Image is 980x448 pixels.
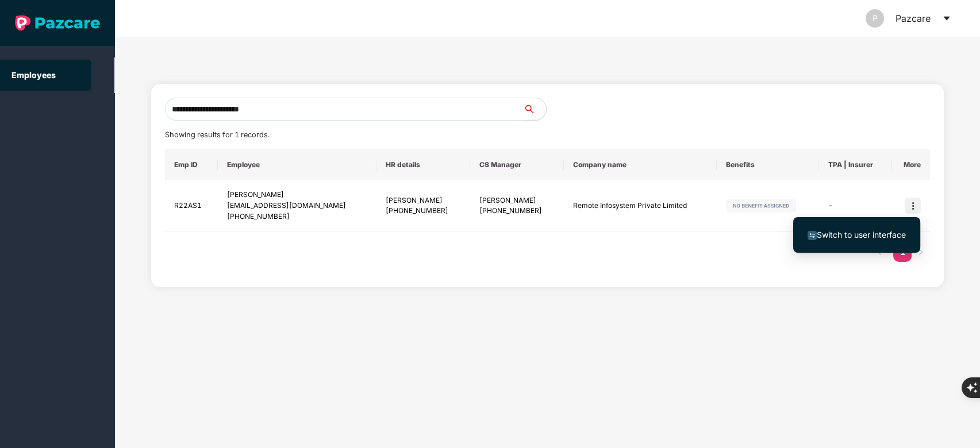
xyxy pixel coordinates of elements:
[917,249,924,256] span: right
[717,149,819,180] th: Benefits
[892,149,931,180] th: More
[912,244,930,262] button: right
[11,70,56,80] a: Employees
[817,230,906,240] span: Switch to user interface
[564,180,717,232] td: Remote Infosystem Private Limited
[828,200,883,211] div: -
[165,149,218,180] th: Emp ID
[479,206,555,217] div: [PHONE_NUMBER]
[808,231,817,240] img: svg+xml;base64,PHN2ZyB4bWxucz0iaHR0cDovL3d3dy53My5vcmcvMjAwMC9zdmciIHdpZHRoPSIxNiIgaGVpZ2h0PSIxNi...
[942,14,951,23] span: caret-down
[819,149,892,180] th: TPA | Insurer
[165,180,218,232] td: R22AS1
[386,206,461,217] div: [PHONE_NUMBER]
[165,130,270,139] span: Showing results for 1 records.
[726,199,796,213] img: svg+xml;base64,PHN2ZyB4bWxucz0iaHR0cDovL3d3dy53My5vcmcvMjAwMC9zdmciIHdpZHRoPSIxMjIiIGhlaWdodD0iMj...
[912,244,930,262] li: Next Page
[470,149,564,180] th: CS Manager
[227,200,367,211] div: [EMAIL_ADDRESS][DOMAIN_NAME]
[227,190,367,200] div: [PERSON_NAME]
[522,98,547,121] button: search
[905,198,921,214] img: icon
[522,105,546,114] span: search
[873,9,878,28] span: P
[376,149,470,180] th: HR details
[227,211,367,222] div: [PHONE_NUMBER]
[386,195,461,206] div: [PERSON_NAME]
[564,149,717,180] th: Company name
[218,149,376,180] th: Employee
[479,195,555,206] div: [PERSON_NAME]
